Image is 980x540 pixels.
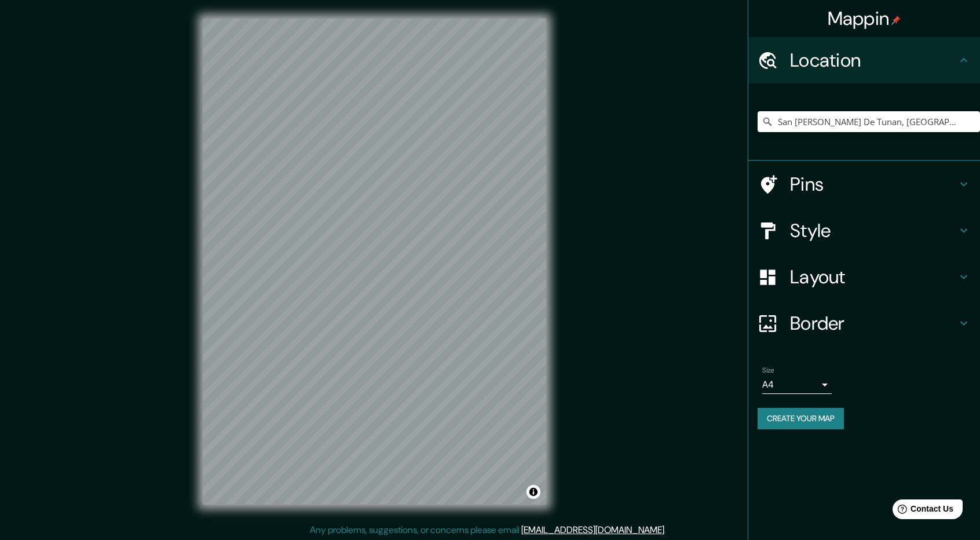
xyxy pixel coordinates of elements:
button: Create your map [758,408,844,429]
label: Size [762,366,774,375]
p: Any problems, suggestions, or concerns please email . [310,523,666,537]
h4: Mappin [828,7,901,30]
div: . [668,523,670,537]
div: A4 [762,375,832,394]
h4: Style [790,219,957,242]
canvas: Map [203,19,546,505]
h4: Layout [790,265,957,289]
img: pin-icon.png [891,16,901,25]
button: Toggle attribution [526,485,540,499]
div: Location [748,37,980,83]
div: Layout [748,254,980,300]
h4: Location [790,49,957,72]
div: Border [748,300,980,346]
input: Pick your city or area [758,111,980,132]
div: . [666,523,668,537]
a: [EMAIL_ADDRESS][DOMAIN_NAME] [521,524,664,536]
iframe: Help widget launcher [877,495,967,527]
h4: Pins [790,173,957,196]
div: Pins [748,161,980,207]
div: Style [748,207,980,254]
h4: Border [790,312,957,335]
